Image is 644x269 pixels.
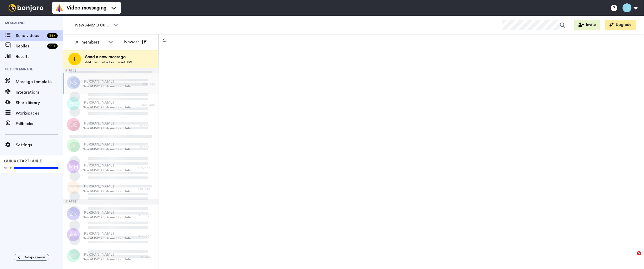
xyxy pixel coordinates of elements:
[16,43,45,49] span: Replies
[85,54,132,60] span: Send a new message
[47,44,58,49] div: 99 +
[138,255,156,259] div: 15 hr. ago
[67,139,80,152] img: jk.png
[138,187,156,191] div: 8 hr. ago
[138,82,156,86] div: 20 min. ago
[83,168,132,172] span: New AMMO Customer First Order
[16,142,63,148] span: Settings
[67,181,80,194] img: er.png
[83,215,132,219] span: New AMMO Customer First Order
[83,121,132,126] span: [PERSON_NAME]
[83,189,132,193] span: New AMMO Customer First Order
[83,105,132,109] span: New AMMO Customer First Order
[83,257,132,261] span: New AMMO Customer First Order
[16,53,63,60] span: Results
[67,249,80,262] img: bf.png
[16,33,45,39] span: Send videos
[83,126,132,130] span: New AMMO Customer First Order
[83,84,132,88] span: New AMMO Customer First Order
[637,251,641,255] span: 5
[138,213,156,217] div: 14 hr. ago
[626,251,639,264] iframe: Intercom live chat
[4,166,12,170] span: 100%
[67,160,80,173] img: mh.png
[67,97,80,110] img: hc.png
[24,255,45,259] span: Collapse menu
[14,254,49,261] button: Collapse menu
[16,100,63,106] span: Share library
[67,76,80,89] img: ns.png
[138,103,156,107] div: 26 min. ago
[67,118,80,131] img: oe.png
[75,22,110,28] span: New AMMO Customers
[47,33,58,38] div: 99 +
[83,79,132,84] span: [PERSON_NAME]
[83,100,132,105] span: [PERSON_NAME]
[83,231,132,236] span: [PERSON_NAME]
[16,121,63,127] span: Fallbacks
[6,4,46,12] img: bj-logo-header-white.svg
[83,184,132,189] span: [PERSON_NAME]
[16,110,63,116] span: Workspaces
[83,236,132,240] span: New AMMO Customer First Order
[16,79,63,85] span: Message template
[75,39,105,45] div: All members
[85,60,132,64] span: Add new contact or upload CSV
[138,124,156,128] div: 1 hr. ago
[83,163,132,168] span: [PERSON_NAME]
[67,4,106,12] span: Video messaging
[83,210,132,215] span: [PERSON_NAME]
[63,199,159,205] div: [DATE]
[67,228,80,241] img: aa.png
[67,207,80,220] img: zr.png
[138,166,156,170] div: 4 hr. ago
[574,20,600,30] button: Invite
[63,68,159,73] div: [DATE]
[83,252,132,257] span: [PERSON_NAME]
[120,37,150,47] button: Newest
[83,147,132,151] span: New AMMO Customer First Order
[138,145,156,149] div: 1 hr. ago
[605,20,636,30] button: Upgrade
[138,234,156,238] div: 14 hr. ago
[55,4,63,12] img: vm-color.svg
[16,89,63,95] span: Integrations
[83,142,132,147] span: [PERSON_NAME]
[4,159,42,163] span: QUICK START GUIDE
